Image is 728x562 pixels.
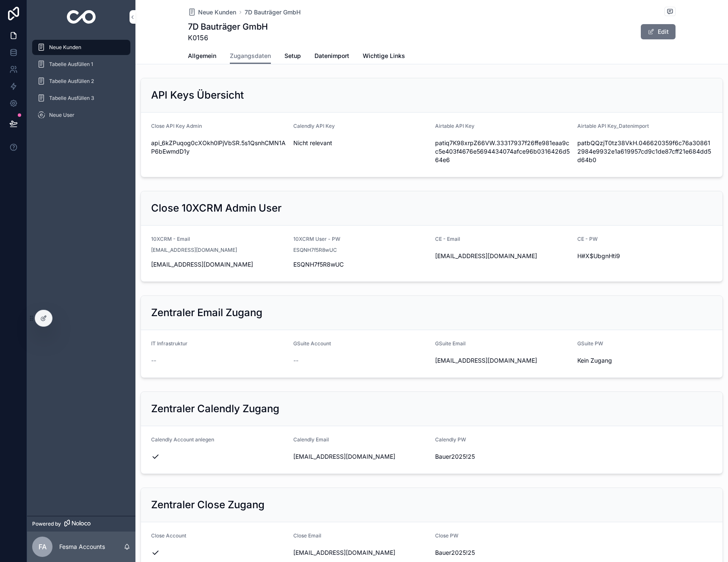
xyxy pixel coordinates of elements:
span: 10XCRM - Email [151,236,190,242]
span: ESQNH7f5R8wUC [293,247,337,253]
a: 7D Bauträger GmbH [245,8,301,17]
span: [EMAIL_ADDRESS][DOMAIN_NAME] [435,356,571,365]
span: Calendly Account anlegen [151,436,214,443]
div: scrollable content [27,34,135,134]
span: patbQQzjT0tz38VkH.046620359f6c76a308612984e9932e1a619957cd9c1de87cff21e684dd5d64b0 [577,139,713,164]
h2: Close 10XCRM Admin User [151,201,281,215]
span: Setup [284,52,301,60]
span: Kein Zugang [577,356,713,365]
a: Powered by [27,516,135,532]
span: Bauer2025!25 [435,548,571,557]
span: GSuite Email [435,340,466,347]
span: [EMAIL_ADDRESS][DOMAIN_NAME] [293,548,429,557]
span: FA [39,542,47,552]
span: Neue Kunden [49,44,81,51]
span: GSuite PW [577,340,603,347]
a: Neue Kunden [188,8,236,17]
span: patiq7K98xrpZ66VW.33317937f26ffe981eaa9cc5e403f4676e5694434074afce96b0316426d564e6 [435,139,571,164]
a: Zugangsdaten [230,48,271,64]
span: Zugangsdaten [230,52,271,60]
a: Neue Kunden [32,40,130,55]
span: Airtable API Key_Datenimport [577,123,649,129]
span: Powered by [32,521,61,527]
span: H#X$UbgnHti9 [577,252,713,260]
span: CE - Email [435,236,460,242]
span: Calendly API Key [293,123,335,129]
span: Allgemein [188,52,216,60]
span: CE - PW [577,236,598,242]
span: Tabelle Ausfüllen 1 [49,61,93,68]
span: 10XCRM User - PW [293,236,340,242]
span: Tabelle Ausfüllen 3 [49,95,94,102]
button: Edit [641,24,676,39]
span: Close API Key Admin [151,123,202,129]
a: Neue User [32,107,130,123]
span: -- [151,356,156,365]
h2: Zentraler Email Zugang [151,306,262,320]
span: Wichtige Links [363,52,405,60]
span: IT Infrastruktur [151,340,188,347]
span: Bauer2025!25 [435,452,571,461]
a: Allgemein [188,48,216,65]
p: Fesma Accounts [59,543,105,551]
span: Calendly PW [435,436,466,443]
span: [EMAIL_ADDRESS][DOMAIN_NAME] [293,452,429,461]
span: Close PW [435,532,458,539]
span: Neue Kunden [198,8,236,17]
a: Wichtige Links [363,48,405,65]
h2: Zentraler Close Zugang [151,498,265,512]
span: Neue User [49,112,74,118]
span: -- [293,356,298,365]
a: Tabelle Ausfüllen 3 [32,91,130,106]
a: Tabelle Ausfüllen 2 [32,74,130,89]
img: App logo [67,10,96,24]
span: ESQNH7f5R8wUC [293,260,429,269]
a: Tabelle Ausfüllen 1 [32,57,130,72]
span: K0156 [188,33,268,43]
span: Calendly Email [293,436,329,443]
h1: 7D Bauträger GmbH [188,21,268,33]
span: Tabelle Ausfüllen 2 [49,78,94,85]
a: Datenimport [314,48,349,65]
span: GSuite Account [293,340,331,347]
span: Airtable API Key [435,123,474,129]
span: api_6kZPuqog0cXOkh0lPjVbSR.5s1QsnhCMN1AP6bEwmdD1y [151,139,287,156]
a: Setup [284,48,301,65]
span: [EMAIL_ADDRESS][DOMAIN_NAME] [151,260,287,269]
h2: API Keys Übersicht [151,88,244,102]
span: Nicht relevant [293,139,429,147]
span: [EMAIL_ADDRESS][DOMAIN_NAME] [435,252,571,260]
span: Close Account [151,532,186,539]
span: [EMAIL_ADDRESS][DOMAIN_NAME] [151,247,237,253]
h2: Zentraler Calendly Zugang [151,402,279,416]
span: Datenimport [314,52,349,60]
span: Close Email [293,532,321,539]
